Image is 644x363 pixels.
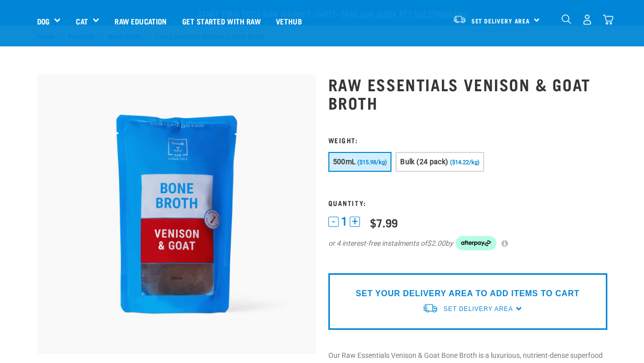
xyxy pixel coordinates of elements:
span: Bulk (24 pack) [400,158,448,166]
h3: Quantity: [328,199,607,206]
button: 500mL ($15.98/kg) [328,152,392,172]
div: or 4 interest-free instalments of by [328,236,607,250]
a: Cat [76,15,88,27]
a: Dog [37,15,49,27]
button: Bulk (24 pack) ($14.22/kg) [396,152,484,172]
a: Vethub [268,1,310,41]
img: Raw Essentials Venison Goat Novel Protein Hypoallergenic Bone Broth Cats & Dogs [37,74,316,354]
img: user.png [582,14,593,25]
span: $2.00 [427,238,445,249]
img: van-moving.png [422,303,438,314]
a: Raw Education [107,1,174,41]
span: ($15.98/kg) [357,159,387,166]
div: $7.99 [370,216,398,229]
img: Afterpay [456,236,496,250]
button: - [328,217,339,227]
img: van-moving.png [453,15,466,24]
h3: Weight: [328,136,607,144]
span: 1 [341,216,347,227]
img: home-icon-1@2x.png [562,14,571,24]
span: ($14.22/kg) [450,159,480,166]
p: SET YOUR DELIVERY AREA TO ADD ITEMS TO CART [356,288,579,300]
img: home-icon@2x.png [603,14,613,25]
a: Get started with Raw [175,1,268,41]
span: 500mL [333,158,356,166]
h1: Raw Essentials Venison & Goat Broth [328,75,607,112]
span: Set Delivery Area [471,19,530,22]
button: + [350,217,360,227]
span: Set Delivery Area [443,305,513,313]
